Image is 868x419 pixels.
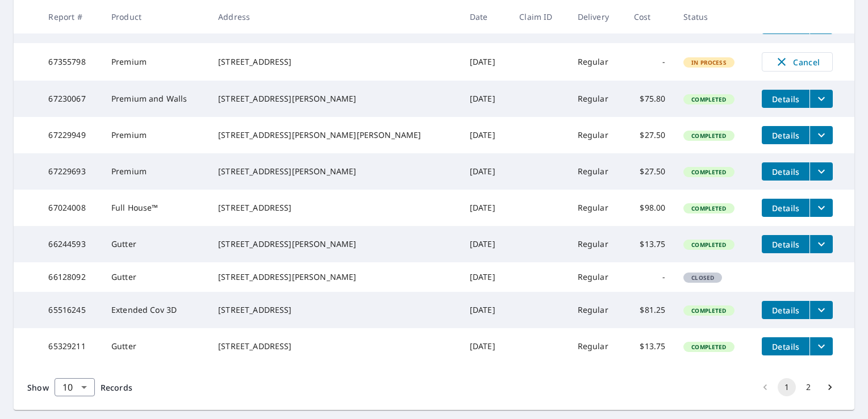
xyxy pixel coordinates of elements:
button: filesDropdownBtn-67024008 [809,199,833,217]
td: $27.50 [625,117,674,153]
button: filesDropdownBtn-66244593 [809,235,833,253]
button: Go to page 2 [799,378,817,396]
button: page 1 [778,378,796,396]
td: 65329211 [39,328,102,364]
td: Gutter [102,226,209,262]
td: - [625,43,674,81]
button: detailsBtn-67024008 [762,199,809,217]
button: detailsBtn-67229693 [762,162,809,181]
td: Regular [569,226,625,262]
button: detailsBtn-67229949 [762,126,809,144]
div: [STREET_ADDRESS] [218,202,452,213]
td: Premium and Walls [102,81,209,117]
td: [DATE] [461,117,510,153]
div: [STREET_ADDRESS] [218,56,452,68]
td: [DATE] [461,153,510,190]
td: 66128092 [39,262,102,292]
td: $13.75 [625,226,674,262]
td: 67024008 [39,190,102,226]
span: Completed [685,168,733,176]
td: Regular [569,43,625,81]
td: [DATE] [461,81,510,117]
td: Regular [569,153,625,190]
span: Completed [685,241,733,249]
span: Completed [685,132,733,140]
td: Gutter [102,328,209,364]
div: [STREET_ADDRESS] [218,341,452,352]
td: Regular [569,262,625,292]
span: Details [769,94,803,104]
td: - [625,262,674,292]
td: Regular [569,117,625,153]
button: Cancel [762,52,833,72]
button: filesDropdownBtn-67229949 [809,126,833,144]
span: Completed [685,204,733,212]
div: [STREET_ADDRESS][PERSON_NAME][PERSON_NAME] [218,129,452,141]
td: Regular [569,190,625,226]
td: Regular [569,81,625,117]
td: 67229949 [39,117,102,153]
div: Show 10 records [55,378,95,396]
span: Show [27,382,49,393]
td: 65516245 [39,292,102,328]
td: Gutter [102,262,209,292]
td: $81.25 [625,292,674,328]
div: 10 [55,371,95,403]
div: [STREET_ADDRESS][PERSON_NAME] [218,93,452,104]
td: $75.80 [625,81,674,117]
span: Completed [685,343,733,351]
button: detailsBtn-65516245 [762,301,809,319]
span: Details [769,305,803,316]
td: 67229693 [39,153,102,190]
button: filesDropdownBtn-67229693 [809,162,833,181]
span: Details [769,341,803,352]
td: [DATE] [461,190,510,226]
td: [DATE] [461,328,510,364]
span: Completed [685,307,733,315]
td: Regular [569,328,625,364]
td: Extended Cov 3D [102,292,209,328]
span: Details [769,239,803,250]
td: [DATE] [461,292,510,328]
td: $98.00 [625,190,674,226]
div: [STREET_ADDRESS][PERSON_NAME] [218,271,452,283]
td: [DATE] [461,43,510,81]
td: 67355798 [39,43,102,81]
span: Details [769,203,803,213]
td: Premium [102,43,209,81]
td: 67230067 [39,81,102,117]
td: [DATE] [461,262,510,292]
button: Go to next page [821,378,839,396]
span: Cancel [774,55,821,69]
button: filesDropdownBtn-65329211 [809,337,833,355]
button: detailsBtn-65329211 [762,337,809,355]
span: In Process [685,58,733,66]
td: Premium [102,117,209,153]
td: Full House™ [102,190,209,226]
button: filesDropdownBtn-67230067 [809,90,833,108]
span: Completed [685,95,733,103]
button: filesDropdownBtn-65516245 [809,301,833,319]
button: detailsBtn-66244593 [762,235,809,253]
span: Details [769,166,803,177]
td: $13.75 [625,328,674,364]
td: Premium [102,153,209,190]
td: Regular [569,292,625,328]
td: 66244593 [39,226,102,262]
nav: pagination navigation [754,378,841,396]
span: Records [101,382,132,393]
div: [STREET_ADDRESS] [218,304,452,316]
span: Details [769,130,803,141]
td: $27.50 [625,153,674,190]
button: detailsBtn-67230067 [762,90,809,108]
td: [DATE] [461,226,510,262]
span: Closed [685,274,721,282]
div: [STREET_ADDRESS][PERSON_NAME] [218,166,452,177]
div: [STREET_ADDRESS][PERSON_NAME] [218,238,452,250]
